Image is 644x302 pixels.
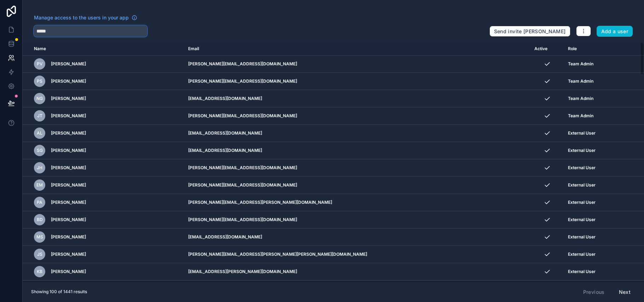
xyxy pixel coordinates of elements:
[568,130,596,136] span: External User
[51,113,86,119] span: [PERSON_NAME]
[614,286,636,298] button: Next
[184,280,530,298] td: [EMAIL_ADDRESS][DOMAIN_NAME]
[51,148,86,153] span: [PERSON_NAME]
[568,96,593,101] span: Team Admin
[530,42,564,55] th: Active
[568,165,596,171] span: External User
[51,78,86,84] span: [PERSON_NAME]
[37,165,42,171] span: JH
[568,269,596,274] span: External User
[568,148,596,153] span: External User
[489,26,570,37] button: Send invite [PERSON_NAME]
[37,217,43,223] span: BD
[568,182,596,188] span: External User
[37,78,42,84] span: PS
[51,130,86,136] span: [PERSON_NAME]
[51,234,86,240] span: [PERSON_NAME]
[23,42,644,282] div: scrollable content
[184,177,530,194] td: [PERSON_NAME][EMAIL_ADDRESS][DOMAIN_NAME]
[31,289,87,295] span: Showing 100 of 1441 results
[37,61,43,67] span: PV
[564,42,620,55] th: Role
[51,269,86,274] span: [PERSON_NAME]
[37,148,43,153] span: SG
[184,42,530,55] th: Email
[36,96,43,101] span: NG
[51,200,86,205] span: [PERSON_NAME]
[184,55,530,73] td: [PERSON_NAME][EMAIL_ADDRESS][DOMAIN_NAME]
[184,142,530,159] td: [EMAIL_ADDRESS][DOMAIN_NAME]
[51,165,86,171] span: [PERSON_NAME]
[568,234,596,240] span: External User
[568,61,593,67] span: Team Admin
[37,113,42,119] span: JT
[568,113,593,119] span: Team Admin
[34,14,129,21] span: Manage access to the users in your app
[568,78,593,84] span: Team Admin
[184,246,530,263] td: [PERSON_NAME][EMAIL_ADDRESS][PERSON_NAME][PERSON_NAME][DOMAIN_NAME]
[51,217,86,223] span: [PERSON_NAME]
[34,14,137,21] a: Manage access to the users in your app
[37,130,42,136] span: AL
[568,251,596,257] span: External User
[51,182,86,188] span: [PERSON_NAME]
[184,73,530,90] td: [PERSON_NAME][EMAIL_ADDRESS][DOMAIN_NAME]
[184,229,530,246] td: [EMAIL_ADDRESS][DOMAIN_NAME]
[37,269,42,274] span: KB
[597,26,633,37] button: Add a user
[184,211,530,229] td: [PERSON_NAME][EMAIL_ADDRESS][DOMAIN_NAME]
[51,61,86,67] span: [PERSON_NAME]
[36,234,43,240] span: MS
[184,107,530,125] td: [PERSON_NAME][EMAIL_ADDRESS][DOMAIN_NAME]
[51,96,86,101] span: [PERSON_NAME]
[37,251,42,257] span: JS
[184,194,530,211] td: [PERSON_NAME][EMAIL_ADDRESS][PERSON_NAME][DOMAIN_NAME]
[568,200,596,205] span: External User
[36,182,43,188] span: EM
[184,125,530,142] td: [EMAIL_ADDRESS][DOMAIN_NAME]
[23,42,184,55] th: Name
[184,263,530,280] td: [EMAIL_ADDRESS][PERSON_NAME][DOMAIN_NAME]
[37,200,42,205] span: PA
[184,90,530,107] td: [EMAIL_ADDRESS][DOMAIN_NAME]
[568,217,596,223] span: External User
[51,251,86,257] span: [PERSON_NAME]
[184,159,530,177] td: [PERSON_NAME][EMAIL_ADDRESS][DOMAIN_NAME]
